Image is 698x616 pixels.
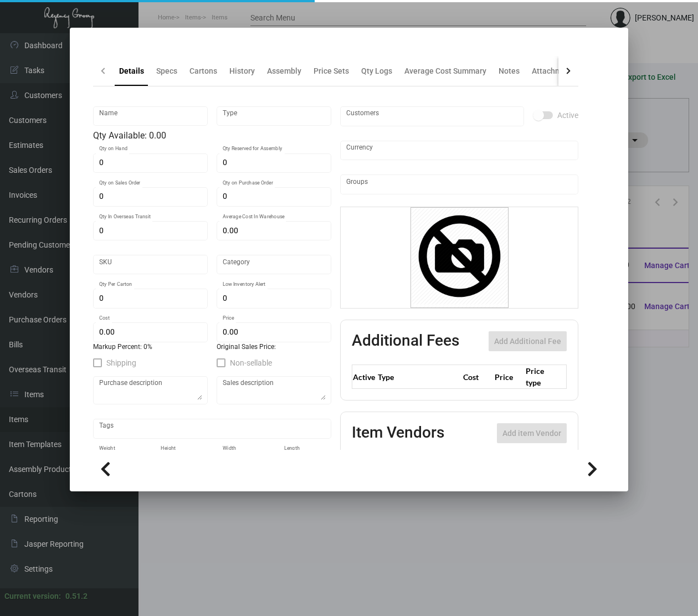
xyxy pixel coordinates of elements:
div: Assembly [267,65,301,77]
div: Current version: [4,591,61,602]
div: Qty Available: 0.00 [93,129,331,142]
div: 0.51.2 [65,591,88,602]
div: Average Cost Summary [404,65,486,77]
input: Add new.. [346,112,519,121]
button: Add item Vendor [497,423,567,443]
span: Non-sellable [230,356,272,369]
div: Specs [156,65,177,77]
th: Active [352,365,376,389]
th: Cost [460,365,492,389]
div: History [229,65,255,77]
h2: Item Vendors [352,423,444,443]
span: Shipping [106,356,136,369]
div: Qty Logs [361,65,392,77]
div: Details [119,65,144,77]
th: Price type [523,365,557,389]
h2: Additional Fees [352,331,459,351]
div: Attachments [532,65,577,77]
input: Add new.. [346,180,573,189]
div: Notes [499,65,520,77]
div: Price Sets [314,65,349,77]
th: Type [375,365,460,389]
span: Active [557,109,578,122]
span: Add item Vendor [502,429,561,438]
span: Add Additional Fee [494,337,561,346]
th: Price [492,365,523,389]
button: Add Additional Fee [489,331,567,351]
div: Cartons [189,65,217,77]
